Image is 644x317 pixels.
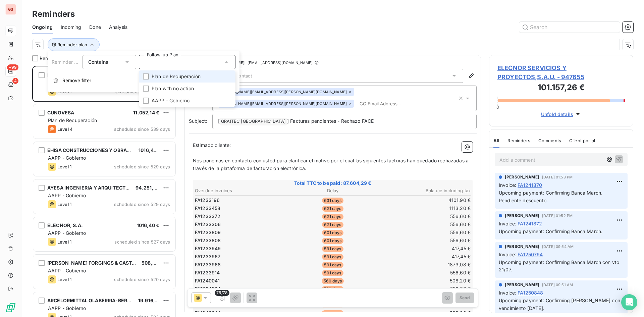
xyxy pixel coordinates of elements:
[195,205,220,212] span: FA1233458
[114,126,170,132] span: scheduled since 539 days
[322,238,343,244] span: 601 days
[195,197,220,204] span: FA1233196
[357,99,434,109] input: CC Email Address...
[379,237,471,244] td: 556,60 €
[32,66,176,317] div: grid
[195,261,221,268] span: FA1233968
[5,66,16,76] a: +99
[133,110,159,115] span: 11.052,14 €
[379,261,471,268] td: 1873,08 €
[379,187,471,194] th: Balance including tax
[379,213,471,220] td: 556,60 €
[152,85,194,92] span: Plan with no action
[542,214,573,218] span: [DATE] 01:52 PM
[322,230,343,236] span: 601 days
[220,90,347,94] span: [PERSON_NAME][EMAIL_ADDRESS][PERSON_NAME][DOMAIN_NAME]
[507,138,530,143] span: Reminders
[379,205,471,212] td: 1113,20 €
[497,82,625,95] h3: 101.157,26 €
[322,310,344,316] span: 560 days
[322,198,343,204] span: 631 days
[518,251,543,258] span: FA1250794
[493,138,499,143] span: All
[322,246,343,252] span: 591 days
[518,220,542,227] span: FA1241872
[220,118,287,125] span: GRAITEC [GEOGRAPHIC_DATA]
[47,110,74,115] span: CUNOVESA
[88,59,108,65] span: Contains
[52,59,84,65] span: Reminder plan
[379,197,471,204] td: 4101,90 €
[142,260,163,266] span: 508,20 €
[499,259,621,273] span: Upcoming payment: Confirming Banca March con vto 21/07.
[215,290,229,296] span: 75/78
[379,309,471,317] td: 508,20 €
[505,213,539,219] span: [PERSON_NAME]
[496,104,499,110] span: 0
[137,222,159,228] span: 1016,40 €
[519,22,620,33] input: Search
[47,147,141,153] span: EHISA CONSTRUCCIONES Y OBRAS S.A.
[47,260,154,266] span: [PERSON_NAME] FORGINGS & CASTINGS S.L.
[569,138,595,143] span: Client portal
[195,269,220,276] span: FA1233914
[139,147,161,153] span: 1016,40 €
[114,239,170,245] span: scheduled since 527 days
[322,262,343,268] span: 591 days
[7,64,18,70] span: +99
[322,278,344,284] span: 560 days
[322,270,343,276] span: 591 days
[246,61,313,65] span: - [EMAIL_ADDRESS][DOMAIN_NAME]
[499,228,602,234] span: Upcoming payment: Confirming Banca March.
[621,294,637,310] div: Open Intercom Messenger
[47,185,146,191] span: AYESA INGENIERIA Y ARQUITECTURA S.A.
[499,220,516,227] span: Invoice :
[48,268,86,273] span: AAPP - Gobierno
[48,117,97,123] span: Plan de Recuperación
[48,230,86,236] span: AAPP - Gobierno
[57,42,87,47] span: Reminder plan
[193,158,470,171] span: Nos ponemos en contacto con usted para clarificar el motivo por el cual las siguientes facturas h...
[499,190,604,203] span: Upcoming payment: Confirming Banca March. Pendiente descuento.
[322,222,343,228] span: 621 days
[542,175,573,179] span: [DATE] 01:53 PM
[539,110,583,118] button: Unfold details
[195,213,220,220] span: FA1233372
[379,221,471,228] td: 556,60 €
[193,142,231,148] span: Estimado cliente:
[138,298,164,303] span: 19.916,18 €
[505,244,539,250] span: [PERSON_NAME]
[47,298,153,303] span: ARCELORMITTAL OLABERRIA-BERGARA,S .L.
[518,289,543,296] span: FA1250848
[5,302,16,313] img: Logo LeanPay
[57,164,71,169] span: Level 1
[47,222,83,228] span: ELECNOR, S.A.
[57,202,71,207] span: Level 1
[109,24,127,31] span: Analysis
[32,24,53,31] span: Ongoing
[379,277,471,284] td: 508,20 €
[195,285,220,292] span: FA1234534
[322,206,343,212] span: 621 days
[322,214,343,220] span: 621 days
[48,73,239,88] button: Remove filter
[195,237,221,244] span: FA1233808
[322,254,343,260] span: 591 days
[455,293,474,303] button: Send
[114,164,170,169] span: scheduled since 529 days
[220,102,347,106] span: [PERSON_NAME][EMAIL_ADDRESS][PERSON_NAME][DOMAIN_NAME]
[47,72,148,78] span: ELECNOR SERVICIOS Y PROYECTOS,S.A.U.
[379,253,471,260] td: 417,45 €
[57,126,73,132] span: Level 4
[518,181,542,189] span: FA1241870
[40,55,63,62] span: Reminders
[5,4,16,15] div: GS
[189,118,207,124] span: Subject:
[542,283,573,287] span: [DATE] 09:51 AM
[48,193,86,198] span: AAPP - Gobierno
[505,174,539,180] span: [PERSON_NAME]
[287,118,374,124] span: ] Facturas pendientes - Rechazo FACE
[379,245,471,252] td: 417,45 €
[499,298,622,311] span: Upcoming payment: Confirming [PERSON_NAME] con vencimiento [DATE].
[195,221,221,228] span: FA1233306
